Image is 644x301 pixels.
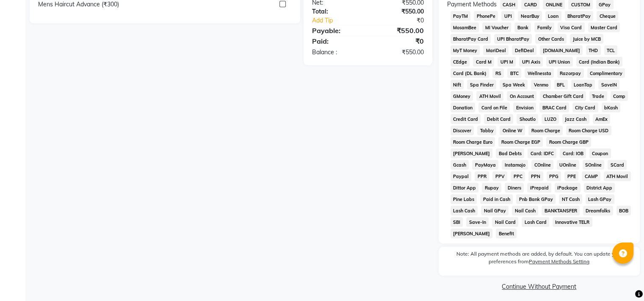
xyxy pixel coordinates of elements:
span: CEdge [451,57,470,67]
span: PhonePe [474,11,498,21]
span: iPackage [555,183,580,192]
div: ₹550.00 [368,48,430,57]
span: Comp [611,91,628,101]
span: Nail Cash [512,206,538,215]
span: iPrepaid [527,183,551,192]
span: Lash GPay [586,194,614,204]
span: Room Charge GBP [546,137,591,147]
span: AmEx [593,114,611,124]
div: ₹550.00 [368,25,430,36]
span: UOnline [557,160,579,170]
span: Nift [451,80,464,89]
span: [PERSON_NAME] [451,229,493,238]
div: Payable: [306,25,368,36]
span: [PERSON_NAME] [451,148,493,158]
span: Complimentary [587,68,625,78]
span: Envision [513,103,536,112]
span: THD [586,45,601,55]
span: UPI M [498,57,516,67]
div: ₹0 [368,36,430,46]
span: LUZO [542,114,559,124]
span: RS [492,68,504,78]
div: ₹0 [378,16,430,25]
span: Visa Card [558,22,585,32]
span: Shoutlo [517,114,538,124]
span: PPG [547,171,561,181]
span: Spa Finder [467,80,496,89]
span: Other Cards [535,34,567,44]
span: SOnline [583,160,605,170]
span: Tabby [477,125,496,135]
span: Pnb Bank GPay [516,194,556,204]
div: Balance : [306,48,368,57]
span: Dreamfolks [583,206,613,215]
div: ₹550.00 [368,7,430,16]
span: Venmo [531,80,551,89]
span: District App [584,183,615,192]
span: Paid in Cash [480,194,513,204]
span: Razorpay [557,68,584,78]
span: NT Cash [559,194,582,204]
span: UPI Axis [519,57,543,67]
span: BOB [616,206,631,215]
span: Juice by MCB [570,34,603,44]
span: BRAC Card [539,103,569,112]
span: Jazz Cash [562,114,589,124]
div: Total: [306,7,368,16]
span: BharatPay [565,11,594,21]
span: BTC [507,68,521,78]
span: Lash Card [522,217,549,227]
span: MariDeal [483,45,509,55]
span: Coupon [589,148,611,158]
span: [DOMAIN_NAME] [540,45,583,55]
span: On Account [507,91,536,101]
span: Instamojo [502,160,528,170]
span: NearBuy [518,11,542,21]
span: Room Charge [528,125,563,135]
span: DefiDeal [512,45,536,55]
span: Pine Labs [451,194,477,204]
span: Trade [589,91,607,101]
span: MI Voucher [482,22,511,32]
span: Card: IOB [560,148,586,158]
span: PPC [511,171,525,181]
span: Online W [500,125,525,135]
span: BFL [554,80,568,89]
span: SCard [608,160,627,170]
span: ATH Movil [604,171,631,181]
span: BharatPay Card [451,34,491,44]
span: Rupay [482,183,501,192]
span: Master Card [588,22,620,32]
span: Debit Card [484,114,513,124]
span: Nail Card [492,217,518,227]
span: SaveIN [598,80,619,89]
label: Payment Methods Setting [529,258,589,265]
span: Donation [451,103,475,112]
span: bKash [602,103,621,112]
span: PayMaya [472,160,498,170]
span: PPR [475,171,489,181]
span: Bank [514,22,531,32]
span: BANKTANSFER [542,206,580,215]
span: TCL [604,45,618,55]
span: Diners [505,183,524,192]
span: Card (Indian Bank) [576,57,623,67]
span: Save-In [466,217,489,227]
span: Gcash [451,160,469,170]
span: Bad Debts [496,148,524,158]
span: MyT Money [451,45,480,55]
span: GMoney [451,91,473,101]
span: MosamBee [451,22,479,32]
span: Card M [473,57,494,67]
span: PPV [492,171,507,181]
span: Credit Card [451,114,481,124]
span: CAMP [582,171,600,181]
span: Card (DL Bank) [451,68,489,78]
span: Loan [545,11,561,21]
span: PPE [564,171,578,181]
span: Spa Week [500,80,528,89]
span: Card: IDFC [528,148,556,158]
span: Cheque [597,11,618,21]
span: Lash Cash [451,206,478,215]
span: Nail GPay [481,206,509,215]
